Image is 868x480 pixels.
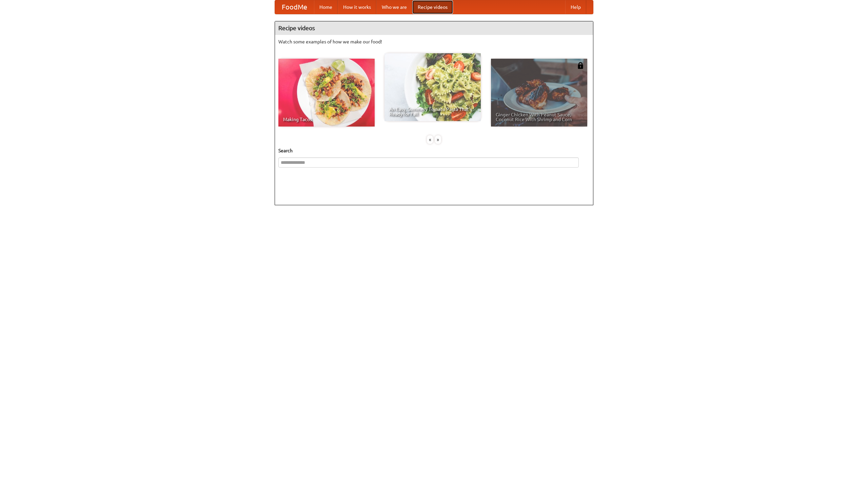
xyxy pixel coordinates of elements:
p: Watch some examples of how we make our food! [278,38,590,45]
a: Home [314,0,338,14]
a: How it works [338,0,376,14]
h5: Search [278,147,590,154]
a: An Easy, Summery Tomato Pasta That's Ready for Fall [384,53,481,121]
a: Making Tacos [278,59,375,127]
div: » [435,135,441,144]
h4: Recipe videos [275,21,593,35]
a: Who we are [376,0,412,14]
div: « [427,135,433,144]
a: Recipe videos [412,0,453,14]
a: FoodMe [275,0,314,14]
span: Making Tacos [283,117,370,122]
img: 483408.png [577,62,584,69]
a: Help [565,0,586,14]
span: An Easy, Summery Tomato Pasta That's Ready for Fall [389,107,476,116]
